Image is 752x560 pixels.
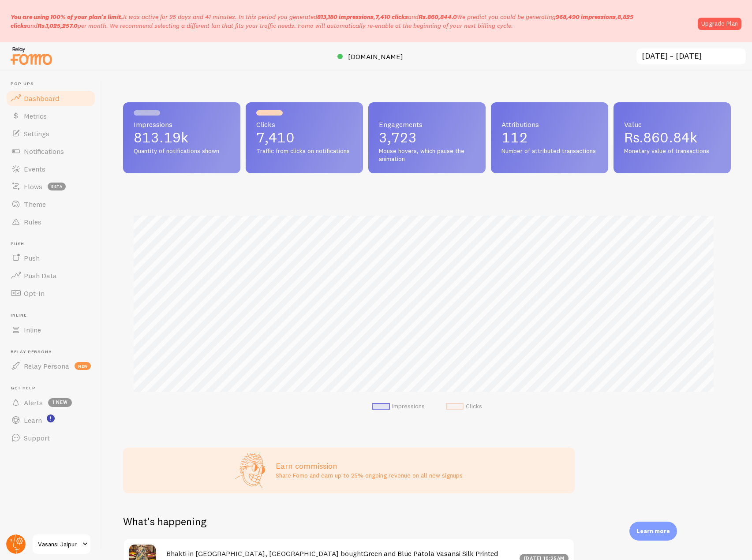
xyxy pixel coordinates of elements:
span: Alerts [24,398,43,407]
div: Learn more [629,522,677,541]
a: Metrics [5,107,96,125]
li: Clicks [446,403,482,411]
a: Inline [5,321,96,339]
span: Vasansi Jaipur [38,539,80,549]
li: Impressions [372,403,425,411]
span: Get Help [11,385,96,391]
b: Rs.860,844.0 [419,13,457,21]
img: fomo-relay-logo-orange.svg [9,45,53,67]
span: Inline [11,313,96,318]
span: Flows [24,182,42,191]
span: Opt-In [24,289,45,298]
span: Pop-ups [11,81,96,87]
span: Settings [24,129,49,138]
span: Attributions [501,121,598,128]
a: Notifications [5,142,96,160]
a: Settings [5,125,96,142]
span: Rs.860.84k [624,129,697,146]
p: It was active for 26 days and 41 minutes. In this period you generated We predict you could be ge... [11,12,692,30]
span: Rules [24,217,41,226]
a: Rules [5,213,96,231]
a: Theme [5,195,96,213]
span: , and [317,13,457,21]
span: Clicks [256,121,352,128]
svg: <p>Watch New Feature Tutorials!</p> [47,414,55,422]
h3: Earn commission [276,461,463,471]
span: Relay Persona [24,362,69,370]
span: Theme [24,200,46,209]
p: 813.19k [134,131,230,145]
b: Rs.1,025,257.0 [37,22,78,30]
span: Inline [24,325,41,334]
b: 813,180 impressions [317,13,374,21]
a: Opt-In [5,284,96,302]
span: Monetary value of transactions [624,147,720,155]
h2: What's happening [123,515,206,528]
span: Push [11,241,96,247]
span: Engagements [379,121,475,128]
span: Events [24,164,45,173]
span: Mouse hovers, which pause the animation [379,147,475,163]
a: Events [5,160,96,178]
span: Metrics [24,112,47,120]
a: Flows beta [5,178,96,195]
span: Learn [24,416,42,425]
b: 7,410 clicks [375,13,408,21]
span: 1 new [48,398,72,407]
span: beta [48,183,66,190]
b: 968,490 impressions [556,13,616,21]
span: Push [24,254,40,262]
p: Share Fomo and earn up to 25% ongoing revenue on all new signups [276,471,463,480]
span: Value [624,121,720,128]
p: 112 [501,131,598,145]
a: Support [5,429,96,447]
a: Push Data [5,267,96,284]
a: Vasansi Jaipur [32,534,91,555]
span: Traffic from clicks on notifications [256,147,352,155]
span: Support [24,433,50,442]
p: Learn more [636,527,670,535]
span: Dashboard [24,94,59,103]
span: Push Data [24,271,57,280]
span: Quantity of notifications shown [134,147,230,155]
a: Dashboard [5,90,96,107]
a: Learn [5,411,96,429]
p: 3,723 [379,131,475,145]
a: Push [5,249,96,267]
span: Relay Persona [11,349,96,355]
span: Number of attributed transactions [501,147,598,155]
span: Impressions [134,121,230,128]
span: new [75,362,91,370]
span: Notifications [24,147,64,156]
span: You are using 100% of your plan's limit. [11,13,123,21]
p: 7,410 [256,131,352,145]
a: Alerts 1 new [5,394,96,411]
a: Upgrade Plan [698,18,741,30]
a: Relay Persona new [5,357,96,375]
